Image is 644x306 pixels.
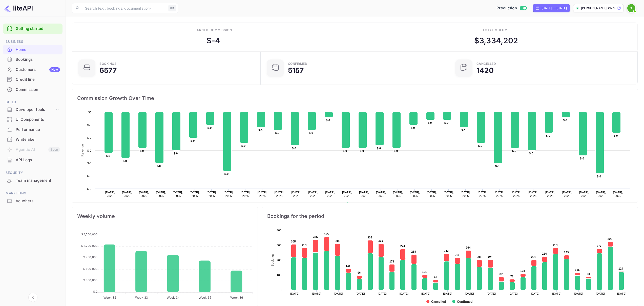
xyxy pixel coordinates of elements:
[520,269,525,272] text: 108
[410,191,420,197] text: [DATE], 2025
[431,300,446,303] text: Cancelled
[3,39,63,45] span: Business
[476,67,494,74] div: 1420
[553,243,558,247] text: 281
[3,191,63,196] span: Marketing
[476,62,496,65] div: CANCELLED
[99,62,116,65] div: Bookings
[122,191,132,197] text: [DATE], 2025
[87,136,91,139] text: $-0
[267,212,633,220] span: Bookings for the period
[277,259,281,262] text: 200
[465,292,474,295] text: [DATE]
[326,119,330,122] text: $-0
[542,6,567,10] div: [DATE] — [DATE]
[334,292,343,295] text: [DATE]
[411,126,415,129] text: $-0
[618,267,624,270] text: 124
[103,296,116,299] tspan: Week 32
[99,67,117,74] div: 6577
[483,28,510,32] div: Total volume
[105,191,115,197] text: [DATE], 2025
[477,255,482,258] text: 201
[3,65,63,74] a: CustomersNew
[87,187,91,190] text: $-0
[627,4,635,12] img: TBO
[106,154,110,157] text: $-0
[346,264,350,268] text: 141
[87,124,91,127] text: $-0
[574,292,583,295] text: [DATE]
[241,144,245,147] text: $-0
[428,121,432,124] text: $-0
[376,191,386,197] text: [DATE], 2025
[421,292,430,295] text: [DATE]
[16,67,60,73] div: Customers
[224,172,228,175] text: $-0
[275,191,284,197] text: [DATE], 2025
[509,292,518,295] text: [DATE]
[16,178,60,183] div: Team management
[195,28,232,32] div: Earned commission
[16,117,60,123] div: UI Components
[545,191,555,197] text: [DATE], 2025
[199,296,211,299] tspan: Week 35
[529,152,533,155] text: $-0
[3,99,63,105] span: Build
[378,292,387,295] text: [DATE]
[494,191,504,197] text: [DATE], 2025
[173,191,183,197] text: [DATE], 2025
[563,119,567,122] text: $-0
[587,272,590,275] text: 88
[378,239,383,242] text: 311
[562,191,572,197] text: [DATE], 2025
[542,252,547,255] text: 224
[93,290,97,293] tspan: $ 0
[135,296,148,299] tspan: Week 33
[457,300,472,303] text: Confirmed
[580,157,584,160] text: $-0
[342,191,352,197] text: [DATE], 2025
[617,292,626,295] text: [DATE]
[3,115,63,125] div: UI Components
[552,292,562,295] text: [DATE]
[16,198,60,204] div: Vouchers
[394,149,398,152] text: $-0
[3,65,63,75] div: CustomersNew
[324,233,329,236] text: 355
[389,260,394,263] text: 171
[87,149,91,152] text: $-0
[597,175,601,178] text: $-0
[564,251,569,254] text: 233
[290,292,299,295] text: [DATE]
[28,293,37,302] button: Collapse navigation
[358,271,361,274] text: 96
[312,292,321,295] text: [DATE]
[444,191,454,197] text: [DATE], 2025
[3,85,63,95] div: Commission
[83,267,97,271] tspan: $ 600,000
[241,191,251,197] text: [DATE], 2025
[139,191,149,197] text: [DATE], 2025
[596,191,606,197] text: [DATE], 2025
[488,255,493,258] text: 204
[325,191,335,197] text: [DATE], 2025
[466,246,471,249] text: 264
[494,5,529,11] div: Switch to Sandbox mode
[495,165,499,168] text: $-0
[608,237,612,240] text: 322
[474,35,518,46] div: $ 3,334,202
[16,57,60,63] div: Bookings
[277,244,281,247] text: 300
[400,292,409,295] text: [DATE]
[3,85,63,94] a: Commission
[496,5,517,11] span: Production
[16,47,60,53] div: Home
[292,147,296,150] text: $-0
[400,244,405,248] text: 274
[206,35,220,46] div: $ -4
[280,289,281,292] text: 0
[444,249,449,252] text: 242
[308,191,318,197] text: [DATE], 2025
[288,67,304,74] div: 5157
